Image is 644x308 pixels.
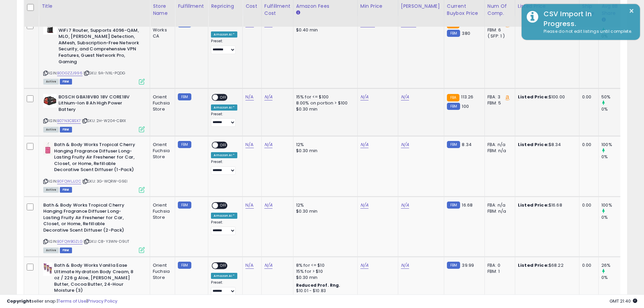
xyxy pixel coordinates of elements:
div: 15% for <= $100 [296,94,352,100]
div: FBA: n/a [487,142,510,148]
a: N/A [264,202,272,209]
div: FBM: 6 [487,27,510,33]
a: N/A [245,202,254,209]
span: 2025-09-15 21:40 GMT [610,298,637,304]
div: $100.00 [518,94,574,100]
div: 0.00 [582,142,593,148]
a: N/A [401,141,409,148]
div: 0% [601,275,629,281]
div: ASIN: [43,94,145,132]
div: 100% [601,202,629,208]
b: ASUS RT-BE86U BE6800 Dual-Band WiFi 7 Router, Supports 4096-QAM, MLO, [PERSON_NAME] Detection, Ai... [58,21,141,67]
strong: Copyright [7,298,31,304]
div: 0% [601,214,629,220]
span: 8.34 [462,141,472,148]
div: FBM: n/a [487,208,510,214]
div: 8.00% on portion > $100 [296,100,352,106]
div: Amazon AI * [211,104,237,111]
small: Amazon Fees. [296,10,300,16]
div: $8.34 [518,142,574,148]
div: Please do not edit listings until complete. [539,28,635,35]
div: $16.68 [518,202,574,208]
div: 100% [601,142,629,148]
div: 0.00 [582,262,593,268]
img: 4196oP5VFAL._SL40_.jpg [43,94,57,108]
div: Amazon AI * [211,31,237,38]
div: Num of Comp. [487,3,512,17]
div: FBM: 5 [487,100,510,106]
div: Store Name [153,3,172,17]
div: FBA: 3 [487,94,510,100]
small: FBM [178,262,191,269]
a: B0DGZZJ996 [57,70,82,76]
span: FBM [60,187,72,193]
div: Simple Works CA [153,21,170,40]
div: Current Buybox Price [447,3,482,17]
div: Avg BB Share [601,3,626,17]
a: N/A [360,94,368,100]
span: All listings currently available for purchase on Amazon [43,79,59,85]
div: Preset: [211,39,237,54]
b: Reduced Prof. Rng. [296,282,340,288]
a: N/A [264,94,272,100]
b: Listed Price: [518,262,549,268]
b: Listed Price: [518,141,549,148]
a: N/A [245,141,254,148]
div: $0.30 min [296,106,352,112]
div: 26% [601,262,629,268]
small: FBM [178,93,191,100]
a: B0FQWLJJ2C [57,179,81,184]
small: FBM [178,202,191,209]
div: Listed Price [518,3,576,10]
img: 31KcQygbiEL._SL40_.jpg [43,262,52,276]
div: $0.30 min [296,275,352,281]
a: N/A [245,94,254,100]
div: FBM: 1 [487,268,510,275]
span: OFF [218,142,229,148]
span: All listings currently available for purchase on Amazon [43,127,59,133]
a: Terms of Use [58,298,87,304]
div: 0.00 [582,202,593,208]
span: | SKU: C8-Y3WN-D9UT [84,239,129,244]
b: Bath & Body Works Tropical Cherry Hanging Fragrance Diffuser Long-Lasting Fruity Air Freshener fo... [43,202,125,235]
div: 0% [601,106,629,112]
button: × [629,7,634,15]
div: 12% [296,202,352,208]
div: 15% for > $10 [296,268,352,275]
div: Amazon AI * [211,273,237,279]
div: Fulfillment Cost [264,3,290,17]
a: N/A [401,94,409,100]
span: All listings currently available for purchase on Amazon [43,247,59,253]
div: ASIN: [43,142,145,192]
div: FBA: 0 [487,262,510,268]
div: FBA: 2 [487,21,510,27]
span: | SKU: 3G-WQRW-G9EI [82,179,127,184]
b: BOSCH GBA18V80 18V CORE18V Lithium-Ion 8 Ah High Power Battery [58,94,141,115]
span: 16.68 [462,202,473,208]
span: 39.99 [462,262,474,268]
div: Preset: [211,112,237,127]
a: N/A [401,202,409,209]
div: 8% for <= $10 [296,262,352,268]
span: 380 [462,30,470,37]
b: Listed Price: [518,202,549,208]
div: Orient Fuchsia Store [153,94,170,113]
div: 0% [601,154,629,160]
div: Fulfillment [178,3,205,10]
img: 31gwmUOKnhL._SL40_.jpg [43,21,57,34]
div: Amazon AI * [211,213,237,219]
b: Listed Price: [518,94,549,100]
span: FBM [60,127,72,133]
span: OFF [218,263,229,269]
small: FBM [447,30,460,37]
b: Bath & Body Works Tropical Cherry Hanging Fragrance Diffuser Long-Lasting Fruity Air Freshener fo... [54,142,136,175]
div: $68.22 [518,262,574,268]
span: All listings currently available for purchase on Amazon [43,187,59,193]
a: B0FQWBGZLG [57,239,82,244]
span: FBM [60,79,72,85]
div: Amazon Fees [296,3,355,10]
a: N/A [401,262,409,269]
span: | SKU: 2H-W204-CBXX [82,118,126,123]
div: ASIN: [43,21,145,84]
small: FBA [447,94,459,101]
